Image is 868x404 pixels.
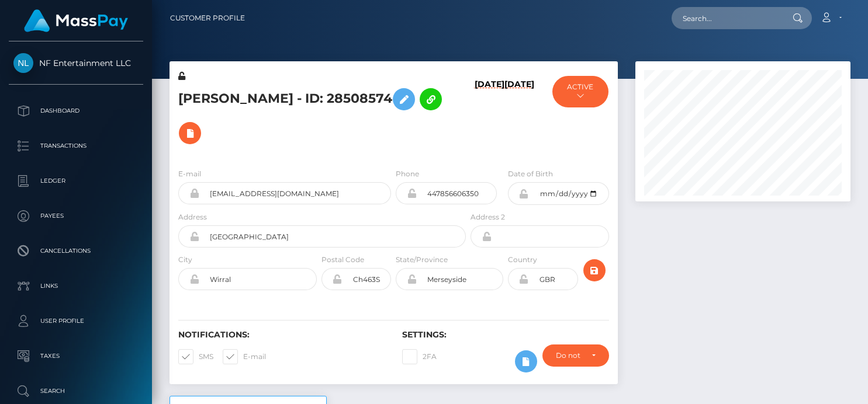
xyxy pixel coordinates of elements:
div: Do not require [556,351,582,360]
img: NF Entertainment LLC [13,53,33,73]
img: MassPay Logo [24,9,128,32]
p: Search [13,382,139,400]
label: 2FA [402,349,437,364]
a: Dashboard [9,96,143,126]
label: E-mail [223,349,266,364]
a: Taxes [9,342,143,371]
a: Links [9,271,143,301]
p: Ledger [13,172,139,190]
span: NF Entertainment LLC [9,58,143,68]
p: Taxes [13,347,139,365]
p: User Profile [13,312,139,330]
label: Postal Code [321,255,364,265]
a: User Profile [9,307,143,336]
h6: Settings: [402,330,608,340]
p: Payees [13,207,139,225]
h6: [DATE] [475,79,504,154]
label: E-mail [178,169,201,179]
label: Address [178,212,207,222]
a: Cancellations [9,236,143,266]
label: State/Province [396,255,448,265]
h6: Notifications: [178,330,385,340]
h6: [DATE] [504,79,534,154]
a: Ledger [9,166,143,196]
label: Date of Birth [508,169,553,179]
a: Payees [9,201,143,231]
label: Phone [396,169,419,179]
p: Transactions [13,137,139,155]
p: Cancellations [13,242,139,260]
button: Do not require [542,344,609,367]
label: Address 2 [471,212,505,222]
h5: [PERSON_NAME] - ID: 28508574 [178,82,459,150]
label: Country [508,255,537,265]
label: City [178,255,192,265]
label: SMS [178,349,213,364]
p: Dashboard [13,102,139,120]
p: Links [13,277,139,295]
input: Search... [672,7,781,29]
a: Customer Profile [170,6,245,30]
button: ACTIVE [552,76,608,107]
a: Transactions [9,131,143,161]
